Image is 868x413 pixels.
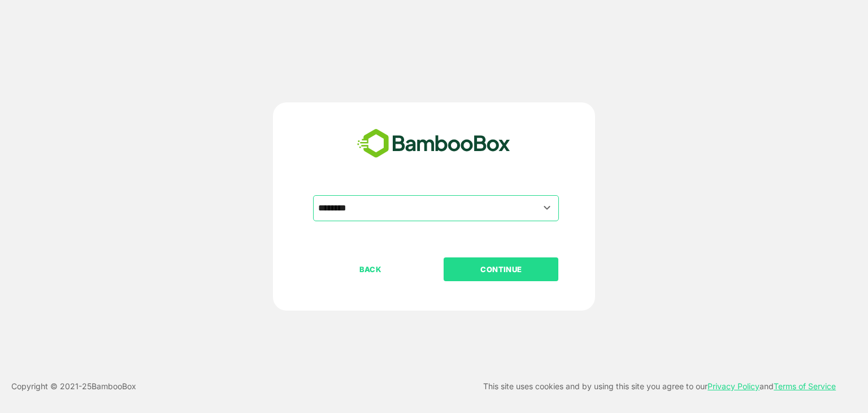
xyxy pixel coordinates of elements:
[483,380,836,393] p: This site uses cookies and by using this site you agree to our and
[11,380,136,393] p: Copyright © 2021- 25 BambooBox
[444,257,558,281] button: CONTINUE
[708,381,759,391] a: Privacy Policy
[313,257,428,281] button: BACK
[445,263,558,276] p: CONTINUE
[314,263,427,276] p: BACK
[540,200,555,216] button: Open
[774,381,836,391] a: Terms of Service
[351,125,517,162] img: bamboobox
